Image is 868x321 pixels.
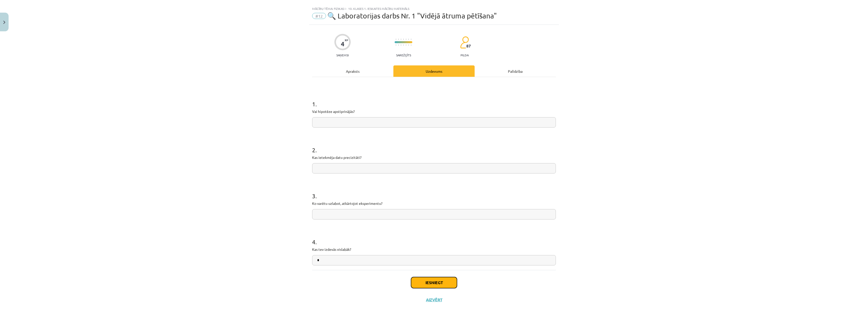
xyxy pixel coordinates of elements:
img: icon-short-line-57e1e144782c952c97e751825c79c345078a6d821885a25fce030b3d8c18986b.svg [406,44,406,46]
h1: 1 . [312,92,556,107]
button: Aizvērt [424,297,444,302]
span: 87 [466,44,471,48]
h1: 4 . [312,230,556,245]
img: icon-short-line-57e1e144782c952c97e751825c79c345078a6d821885a25fce030b3d8c18986b.svg [408,44,409,46]
p: Saņemsi [334,53,351,57]
p: Kas tev izdevās vislabāk? [312,247,556,252]
img: students-c634bb4e5e11cddfef0936a35e636f08e4e9abd3cc4e673bd6f9a4125e45ecb1.svg [460,36,469,49]
div: Uzdevums [393,65,475,77]
span: XP [345,39,348,41]
img: icon-short-line-57e1e144782c952c97e751825c79c345078a6d821885a25fce030b3d8c18986b.svg [398,44,399,46]
img: icon-short-line-57e1e144782c952c97e751825c79c345078a6d821885a25fce030b3d8c18986b.svg [396,39,396,40]
div: 4 [341,40,344,47]
div: Apraksts [312,65,393,77]
div: Mācību tēma: Fizikas i - 10. klases 1. ieskaites mācību materiāls [312,7,556,10]
img: icon-short-line-57e1e144782c952c97e751825c79c345078a6d821885a25fce030b3d8c18986b.svg [406,39,406,40]
p: Ko varētu uzlabot, atkārtojot eksperimentu? [312,201,556,206]
img: icon-close-lesson-0947bae3869378f0d4975bcd49f059093ad1ed9edebbc8119c70593378902aed.svg [3,21,5,24]
span: 🔍 Laboratorijas darbs Nr. 1 "Vidējā ātruma pētīšana" [327,12,497,20]
span: #12 [312,13,326,19]
img: icon-short-line-57e1e144782c952c97e751825c79c345078a6d821885a25fce030b3d8c18986b.svg [411,39,411,40]
img: icon-short-line-57e1e144782c952c97e751825c79c345078a6d821885a25fce030b3d8c18986b.svg [396,44,396,46]
p: Sarežģīts [396,53,411,57]
img: icon-short-line-57e1e144782c952c97e751825c79c345078a6d821885a25fce030b3d8c18986b.svg [398,39,399,40]
p: pilda [460,53,469,57]
h1: 3 . [312,184,556,199]
p: Kas ietekmēja datu precizitāti? [312,155,556,160]
h1: 2 . [312,138,556,153]
img: icon-short-line-57e1e144782c952c97e751825c79c345078a6d821885a25fce030b3d8c18986b.svg [408,39,409,40]
img: icon-short-line-57e1e144782c952c97e751825c79c345078a6d821885a25fce030b3d8c18986b.svg [411,44,411,46]
img: icon-short-line-57e1e144782c952c97e751825c79c345078a6d821885a25fce030b3d8c18986b.svg [403,44,404,46]
button: Iesniegt [411,277,457,288]
div: Palīdzība [475,65,556,77]
img: icon-short-line-57e1e144782c952c97e751825c79c345078a6d821885a25fce030b3d8c18986b.svg [403,39,404,40]
p: Vai hipotēze apstiprinājās? [312,109,556,114]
